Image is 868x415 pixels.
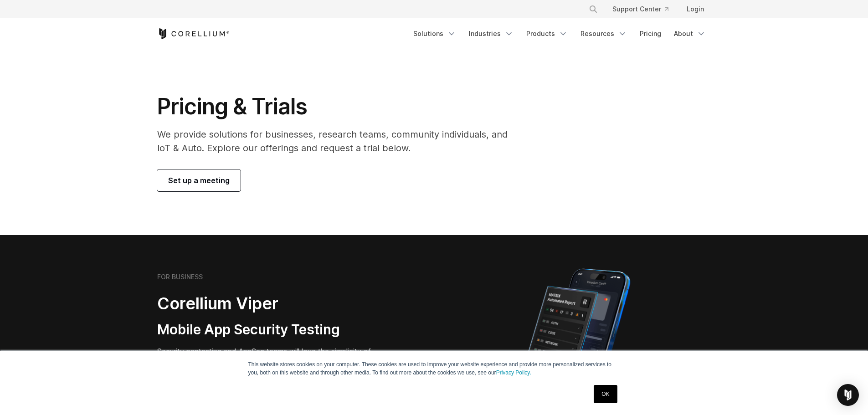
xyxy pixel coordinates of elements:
[157,128,520,155] p: We provide solutions for businesses, research teams, community individuals, and IoT & Auto. Explo...
[463,26,519,42] a: Industries
[157,169,241,191] a: Set up a meeting
[157,321,390,338] h3: Mobile App Security Testing
[157,346,390,379] p: Security pentesting and AppSec teams will love the simplicity of automated report generation comb...
[157,93,520,120] h1: Pricing & Trials
[408,26,711,42] div: Navigation Menu
[168,175,230,186] span: Set up a meeting
[668,26,711,42] a: About
[408,26,462,42] a: Solutions
[585,1,601,17] button: Search
[157,28,230,39] a: Corellium Home
[496,369,531,376] a: Privacy Policy.
[594,385,617,403] a: OK
[248,360,620,377] p: This website stores cookies on your computer. These cookies are used to improve your website expe...
[521,26,573,42] a: Products
[679,1,711,17] a: Login
[578,1,711,17] div: Navigation Menu
[634,26,667,42] a: Pricing
[575,26,632,42] a: Resources
[157,273,203,281] h6: FOR BUSINESS
[837,384,859,406] div: Open Intercom Messenger
[157,293,390,314] h2: Corellium Viper
[605,1,676,17] a: Support Center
